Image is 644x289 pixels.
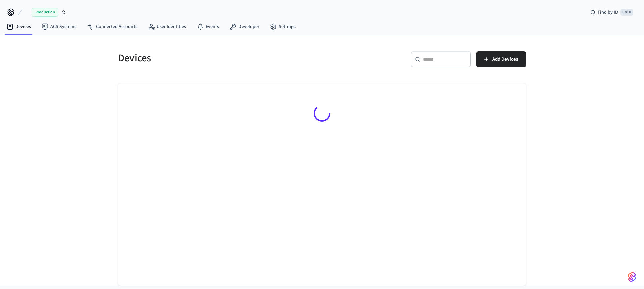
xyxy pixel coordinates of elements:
h5: Devices [118,51,318,65]
a: Events [192,21,224,33]
a: Connected Accounts [82,21,143,33]
img: SeamLogoGradient.69752ec5.svg [628,272,636,282]
span: Ctrl K [620,9,633,16]
div: Find by IDCtrl K [585,6,639,18]
span: Add Devices [492,55,518,64]
a: Settings [265,21,301,33]
a: ACS Systems [36,21,82,33]
a: Developer [224,21,265,33]
span: Production [32,8,58,17]
button: Add Devices [476,51,526,67]
a: User Identities [143,21,192,33]
a: Devices [1,21,36,33]
span: Find by ID [598,9,618,16]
